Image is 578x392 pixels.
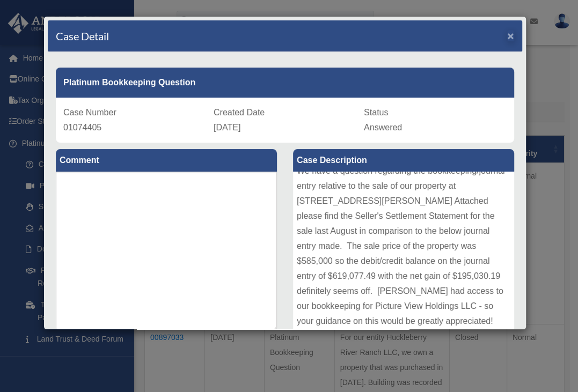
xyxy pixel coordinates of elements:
[293,172,514,332] div: Good morning, We have a question regarding the bookkeeping/journal entry relative to the sale of ...
[56,68,514,98] div: Platinum Bookkeeping Question
[364,108,388,117] span: Status
[507,30,514,41] button: Close
[214,123,240,132] span: [DATE]
[56,149,277,172] label: Comment
[63,123,101,132] span: 01074405
[56,28,109,43] h4: Case Detail
[364,123,402,132] span: Answered
[214,108,265,117] span: Created Date
[293,149,514,172] label: Case Description
[63,108,116,117] span: Case Number
[507,29,514,42] span: ×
